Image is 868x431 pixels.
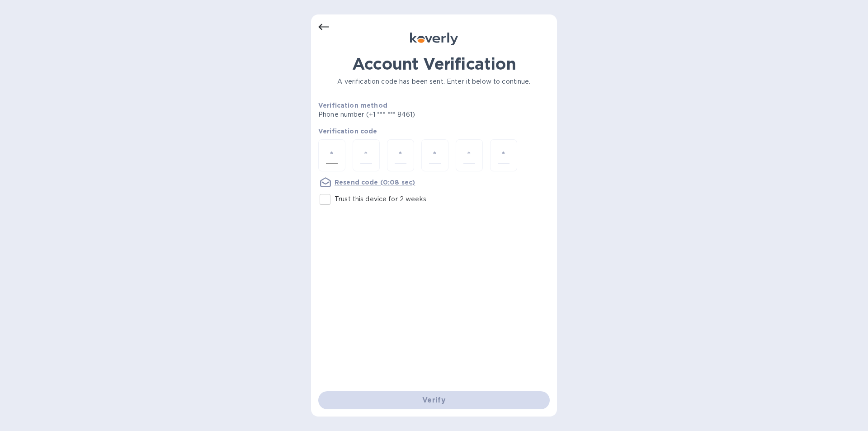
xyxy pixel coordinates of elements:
p: Verification code [318,127,550,136]
p: A verification code has been sent. Enter it below to continue. [318,77,550,86]
u: Resend code (0:08 sec) [335,179,415,186]
p: Trust this device for 2 weeks [335,194,426,204]
h1: Account Verification [318,54,550,73]
p: Phone number (+1 *** *** 8461) [318,110,484,119]
b: Verification method [318,102,387,109]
